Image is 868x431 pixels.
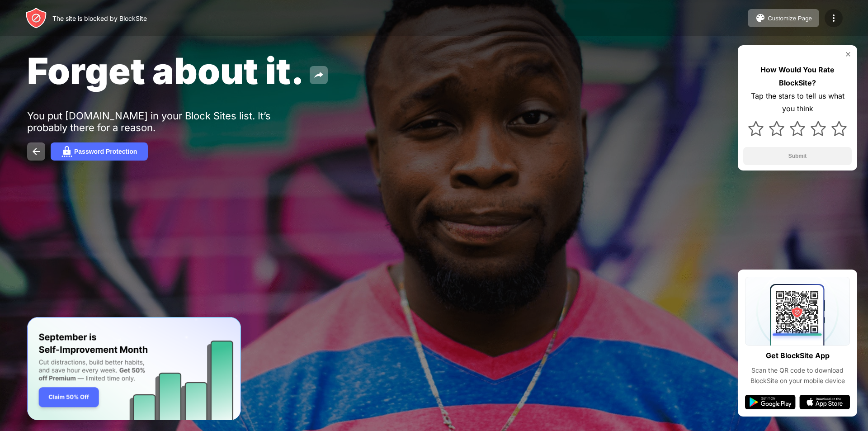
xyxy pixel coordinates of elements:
img: share.svg [313,70,324,81]
button: Submit [743,147,852,165]
div: The site is blocked by BlockSite [52,14,147,22]
div: Password Protection [74,148,137,155]
img: pallet.svg [755,13,766,24]
div: How Would You Rate BlockSite? [743,63,852,90]
img: star.svg [748,121,764,136]
img: menu-icon.svg [828,13,839,24]
img: star.svg [790,121,805,136]
img: header-logo.svg [25,7,47,29]
img: star.svg [811,121,826,136]
img: rate-us-close.svg [844,51,852,58]
img: back.svg [31,146,42,157]
iframe: Banner [27,317,241,421]
img: star.svg [769,121,784,136]
button: Password Protection [51,142,148,161]
div: Tap the stars to tell us what you think [743,90,852,116]
div: Customize Page [768,15,812,22]
span: Forget about it. [27,49,304,93]
button: Customize Page [748,9,819,27]
img: star.svg [831,121,847,136]
div: Get BlockSite App [766,349,830,362]
div: You put [DOMAIN_NAME] in your Block Sites list. It’s probably there for a reason. [27,110,307,133]
div: Scan the QR code to download BlockSite on your mobile device [745,365,850,386]
img: google-play.svg [745,395,796,409]
img: password.svg [61,146,72,157]
img: app-store.svg [799,395,850,409]
img: qrcode.svg [745,277,850,346]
